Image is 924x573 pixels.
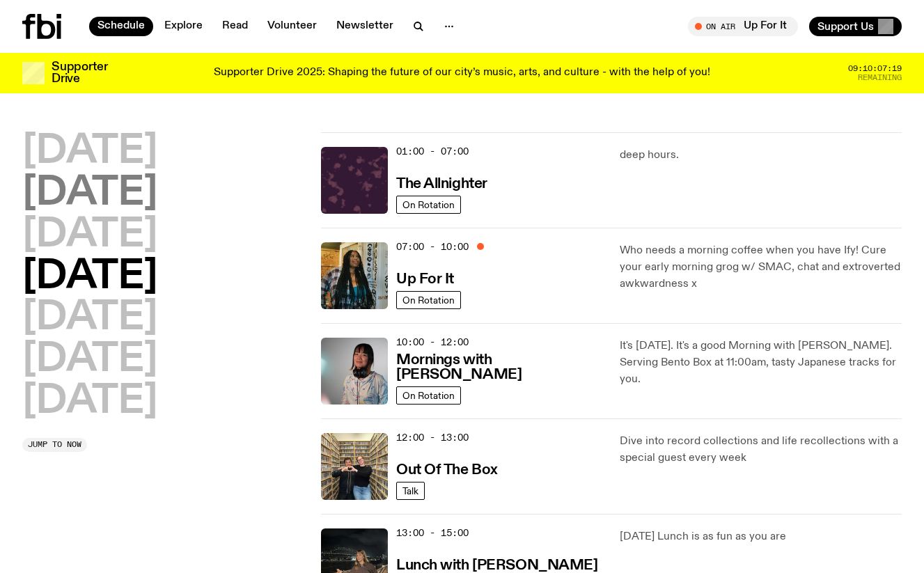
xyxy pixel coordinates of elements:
span: On Rotation [402,199,455,210]
a: Volunteer [259,17,325,36]
span: Support Us [817,20,874,33]
img: Kana Frazer is smiling at the camera with her head tilted slightly to her left. She wears big bla... [321,338,388,405]
p: Supporter Drive 2025: Shaping the future of our city’s music, arts, and culture - with the help o... [214,67,710,79]
h3: The Allnighter [396,177,487,191]
button: On AirUp For It [688,17,798,36]
p: Who needs a morning coffee when you have Ify! Cure your early morning grog w/ SMAC, chat and extr... [620,242,902,292]
p: It's [DATE]. It's a good Morning with [PERSON_NAME]. Serving Bento Box at 11:00am, tasty Japanese... [620,338,902,388]
span: 07:00 - 10:00 [396,240,469,253]
span: 13:00 - 15:00 [396,526,469,540]
button: [DATE] [22,382,157,421]
img: Matt and Kate stand in the music library and make a heart shape with one hand each. [321,433,388,500]
h3: Supporter Drive [52,61,107,85]
a: Newsletter [328,17,402,36]
span: 01:00 - 07:00 [396,145,469,158]
a: On Rotation [396,386,461,405]
a: The Allnighter [396,174,487,191]
a: Schedule [89,17,153,36]
span: On Rotation [402,390,455,400]
a: Lunch with [PERSON_NAME] [396,556,597,573]
img: Ify - a Brown Skin girl with black braided twists, looking up to the side with her tongue stickin... [321,242,388,309]
span: On Rotation [402,295,455,305]
h3: Lunch with [PERSON_NAME] [396,558,597,573]
button: [DATE] [22,174,157,213]
a: On Rotation [396,196,461,214]
a: Mornings with [PERSON_NAME] [396,350,603,382]
button: [DATE] [22,258,157,297]
span: 10:00 - 12:00 [396,336,469,349]
span: Jump to now [28,441,81,448]
button: [DATE] [22,132,157,171]
button: [DATE] [22,216,157,255]
p: [DATE] Lunch is as fun as you are [620,528,902,545]
a: On Rotation [396,291,461,309]
h3: Mornings with [PERSON_NAME] [396,353,603,382]
a: Read [214,17,256,36]
p: Dive into record collections and life recollections with a special guest every week [620,433,902,466]
span: 12:00 - 13:00 [396,431,469,444]
span: Talk [402,485,418,496]
a: Talk [396,482,425,500]
span: Remaining [858,74,902,81]
button: [DATE] [22,299,157,338]
p: deep hours. [620,147,902,164]
button: Support Us [809,17,902,36]
span: 09:10:07:19 [848,65,902,72]
h3: Out Of The Box [396,463,498,478]
button: [DATE] [22,340,157,379]
button: Jump to now [22,438,87,452]
a: Out Of The Box [396,460,498,478]
a: Up For It [396,269,454,287]
a: Explore [156,17,211,36]
h3: Up For It [396,272,454,287]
